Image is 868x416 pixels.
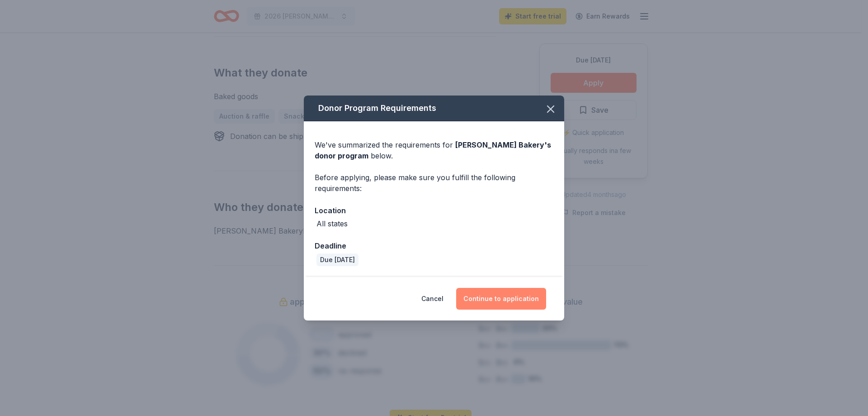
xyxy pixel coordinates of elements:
[421,288,443,310] button: Cancel
[315,205,553,216] div: Location
[456,288,546,310] button: Continue to application
[315,240,553,252] div: Deadline
[315,172,553,194] div: Before applying, please make sure you fulfill the following requirements:
[316,253,359,266] div: Due [DATE]
[316,218,348,229] div: All states
[304,96,564,121] div: Donor Program Requirements
[315,139,553,161] div: We've summarized the requirements for below.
